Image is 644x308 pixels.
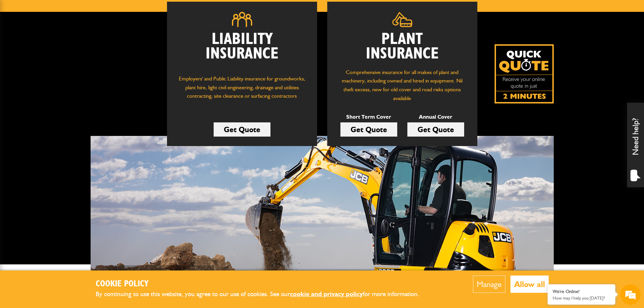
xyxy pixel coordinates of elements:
p: Annual Cover [407,113,464,121]
p: Employers' and Public Liability insurance for groundworks, plant hire, light civil engineering, d... [177,74,307,107]
button: Allow all [510,276,549,293]
p: Short Term Cover [340,113,397,121]
p: Plant and liability insurance for makes and models... [99,269,211,297]
h2: Plant Insurance [337,32,467,61]
div: We're Online! [553,289,610,294]
a: Get Quote [214,122,270,137]
button: Manage [473,276,505,293]
p: Comprehensive insurance for all makes of plant and machinery, including owned and hired in equipm... [337,68,467,102]
a: cookie and privacy policy [290,290,363,298]
p: How may I help you today? [553,295,610,301]
img: Quick Quote [495,44,554,103]
a: Get your insurance quote isn just 2-minutes [495,44,554,103]
a: Get Quote [340,122,397,137]
a: Get Quote [407,122,464,137]
h2: Liability Insurance [177,32,307,68]
div: Need help? [627,103,644,187]
p: By continuing to use this website, you agree to our use of cookies. See our for more information. [96,289,430,300]
h2: Cookie Policy [96,279,430,289]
